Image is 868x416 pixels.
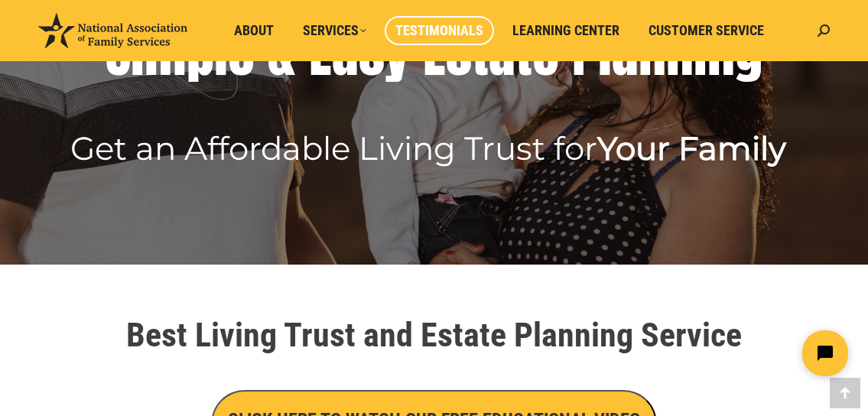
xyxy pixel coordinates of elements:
[385,21,410,83] div: y
[309,21,332,83] div: E
[145,21,187,83] div: m
[303,22,366,39] span: Services
[46,318,822,352] h1: Best Living Trust and Estate Planning Service
[649,22,764,39] span: Customer Service
[694,21,707,83] div: i
[38,13,187,48] img: National Association of Family Services
[598,21,612,83] div: l
[131,21,145,83] div: i
[187,21,214,83] div: p
[446,21,472,83] div: s
[666,21,694,83] div: n
[515,21,532,83] div: t
[512,22,619,39] span: Learning Center
[332,21,359,83] div: a
[106,21,131,83] div: S
[489,21,515,83] div: a
[735,21,762,83] div: g
[214,21,228,83] div: l
[359,21,385,83] div: s
[638,16,775,45] a: Customer Service
[423,21,446,83] div: E
[268,21,296,83] div: &
[597,128,786,168] b: Your Family
[385,16,494,45] a: Testimonials
[572,21,598,83] div: P
[639,21,666,83] div: n
[532,21,559,83] div: e
[707,21,735,83] div: n
[234,22,274,39] span: About
[228,21,255,83] div: e
[395,22,483,39] span: Testimonials
[612,21,639,83] div: a
[70,135,786,162] rs-layer: Get an Affordable Living Trust for
[472,21,489,83] div: t
[502,16,630,45] a: Learning Center
[598,317,861,389] iframe: Tidio Chat
[223,16,284,45] a: About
